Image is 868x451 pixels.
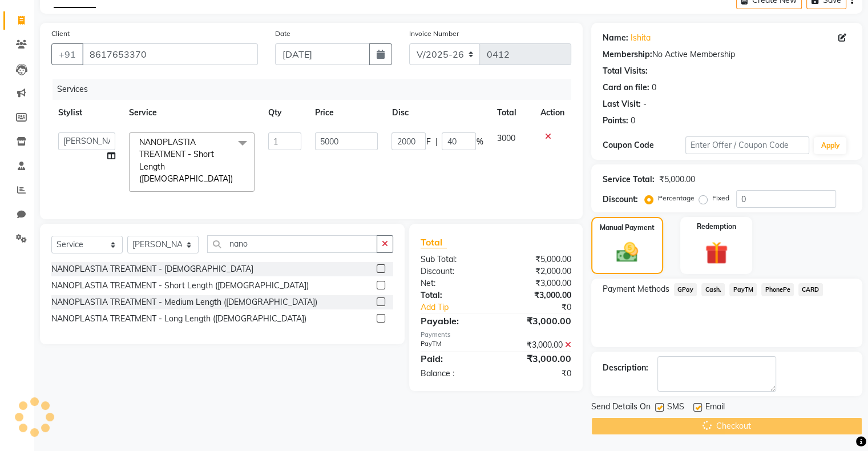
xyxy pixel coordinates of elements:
[496,289,580,301] div: ₹3,000.00
[233,174,238,184] a: x
[600,223,655,233] label: Manual Payment
[685,136,810,154] input: Enter Offer / Coupon Code
[435,136,437,148] span: |
[496,265,580,277] div: ₹2,000.00
[412,253,496,265] div: Sub Total:
[701,283,725,296] span: Cash.
[426,136,430,148] span: F
[476,136,483,148] span: %
[697,222,736,232] label: Redemption
[51,280,309,292] div: NANOPLASTIA TREATMENT - Short Length ([DEMOGRAPHIC_DATA])
[275,29,290,39] label: Date
[496,253,580,265] div: ₹5,000.00
[496,352,580,365] div: ₹3,000.00
[631,115,635,127] div: 0
[412,301,510,313] a: Add Tip
[412,368,496,380] div: Balance :
[51,263,253,275] div: NANOPLASTIA TREATMENT - [DEMOGRAPHIC_DATA]
[603,174,655,186] div: Service Total:
[412,339,496,351] div: PayTM
[82,43,258,65] input: Search by Name/Mobile/Email/Code
[603,65,648,77] div: Total Visits:
[385,100,490,126] th: Disc
[490,100,533,126] th: Total
[659,174,695,186] div: ₹5,000.00
[510,301,579,313] div: ₹0
[421,236,447,248] span: Total
[261,100,308,126] th: Qty
[658,193,695,203] label: Percentage
[631,32,651,44] a: Ishita
[603,32,628,44] div: Name:
[412,314,496,328] div: Payable:
[652,82,656,94] div: 0
[308,100,385,126] th: Price
[667,401,684,415] span: SMS
[591,401,651,415] span: Send Details On
[51,296,317,308] div: NANOPLASTIA TREATMENT - Medium Length ([DEMOGRAPHIC_DATA])
[51,100,122,126] th: Stylist
[705,401,725,415] span: Email
[496,314,580,328] div: ₹3,000.00
[412,289,496,301] div: Total:
[603,283,669,295] span: Payment Methods
[412,352,496,365] div: Paid:
[139,137,233,184] span: NANOPLASTIA TREATMENT - Short Length ([DEMOGRAPHIC_DATA])
[603,82,649,94] div: Card on file:
[421,330,571,340] div: Payments
[712,193,729,203] label: Fixed
[122,100,261,126] th: Service
[603,139,685,151] div: Coupon Code
[603,194,638,206] div: Discount:
[51,29,70,39] label: Client
[603,115,628,127] div: Points:
[798,283,823,296] span: CARD
[534,100,571,126] th: Action
[698,239,735,267] img: _gift.svg
[496,133,515,143] span: 3000
[496,368,580,380] div: ₹0
[409,29,459,39] label: Invoice Number
[643,98,647,110] div: -
[51,43,83,65] button: +91
[207,235,377,253] input: Search or Scan
[496,277,580,289] div: ₹3,000.00
[603,98,641,110] div: Last Visit:
[761,283,794,296] span: PhonePe
[609,240,645,265] img: _cash.svg
[412,277,496,289] div: Net:
[51,313,306,325] div: NANOPLASTIA TREATMENT - Long Length ([DEMOGRAPHIC_DATA])
[814,137,846,154] button: Apply
[603,362,648,374] div: Description:
[412,265,496,277] div: Discount:
[729,283,757,296] span: PayTM
[674,283,697,296] span: GPay
[603,49,851,61] div: No Active Membership
[603,49,652,61] div: Membership:
[53,79,580,100] div: Services
[496,339,580,351] div: ₹3,000.00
